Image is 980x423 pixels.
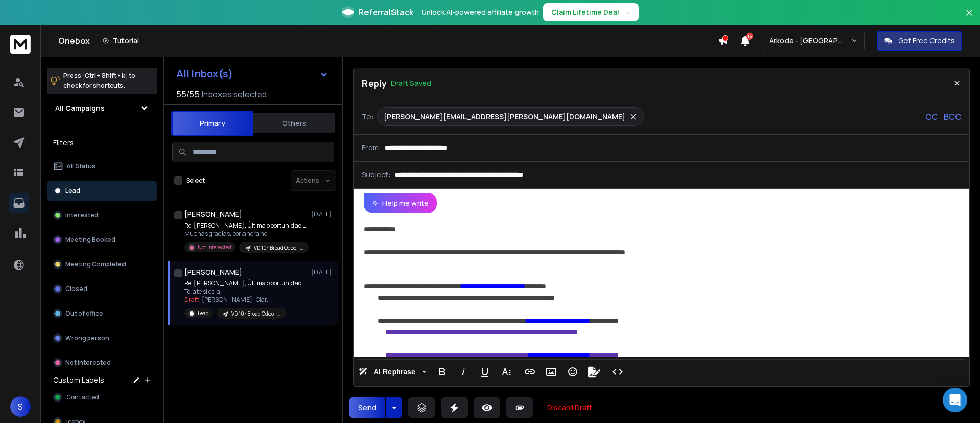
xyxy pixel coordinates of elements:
[55,103,105,114] h1: All Campaigns
[877,31,962,51] button: Get Free Credits
[47,156,157,176] button: All Status
[357,362,428,382] button: AI Rephrase
[311,268,334,276] p: [DATE]
[254,244,303,252] p: VD 10: Broad Odoo_Campaign - ARKODE
[184,287,307,296] p: Te late si es la
[66,393,99,402] span: Contacted
[53,375,104,385] h3: Custom Labels
[47,254,157,275] button: Meeting Completed
[202,88,267,100] h3: Inboxes selected
[542,362,561,382] button: Insert Image (Ctrl+P)
[47,303,157,324] button: Out of office
[186,176,205,185] label: Select
[198,309,209,317] p: Lead
[963,6,976,31] button: Close banner
[746,33,753,40] span: 15
[362,112,373,122] p: To:
[184,295,201,304] span: Draft:
[563,362,582,382] button: Emoticons
[65,309,103,318] p: Out of office
[362,143,381,153] p: From:
[311,210,334,218] p: [DATE]
[362,76,387,91] p: Reply
[184,221,307,230] p: Re: [PERSON_NAME], Última oportunidad para
[58,34,718,48] div: Onebox
[47,328,157,348] button: Wrong person
[65,359,111,367] p: Not Interested
[364,193,437,213] button: Help me write
[63,71,135,91] p: Press to check for shortcuts.
[372,368,418,376] span: AI Rephrase
[539,397,600,418] button: Discard Draft
[47,352,157,373] button: Not Interested
[47,387,157,408] button: Contacted
[184,209,242,219] h1: [PERSON_NAME]
[96,34,145,48] button: Tutorial
[231,310,280,318] p: VD 10: Broad Odoo_Campaign - ARKODE
[184,279,307,287] p: Re: [PERSON_NAME], Última oportunidad para
[47,181,157,201] button: Lead
[432,362,452,382] button: Bold (Ctrl+B)
[898,36,955,46] p: Get Free Credits
[475,362,495,382] button: Underline (Ctrl+U)
[10,396,31,417] button: S
[65,211,99,219] p: Interested
[202,295,272,304] span: [PERSON_NAME], Clar ...
[358,6,413,18] span: ReferralStack
[65,285,87,293] p: Closed
[47,230,157,250] button: Meeting Booked
[520,362,540,382] button: Insert Link (Ctrl+K)
[384,112,625,122] p: [PERSON_NAME][EMAIL_ADDRESS][PERSON_NAME][DOMAIN_NAME]
[65,187,80,195] p: Lead
[171,111,253,136] button: Primary
[184,230,307,238] p: Muchas gracias, por ahora no
[925,110,938,123] p: CC
[584,362,604,382] button: Signature
[608,362,627,382] button: Code View
[65,260,126,269] p: Meeting Completed
[391,78,431,88] p: Draft Saved
[47,136,157,150] h3: Filters
[198,243,231,251] p: Not Interested
[943,388,967,412] div: Open Intercom Messenger
[83,70,127,81] span: Ctrl + Shift + k
[47,279,157,299] button: Closed
[623,7,630,17] span: →
[47,205,157,226] button: Interested
[253,112,335,135] button: Others
[454,362,473,382] button: Italic (Ctrl+I)
[168,63,336,84] button: All Inbox(s)
[47,98,157,119] button: All Campaigns
[422,7,539,17] p: Unlock AI-powered affiliate growth
[176,69,233,79] h1: All Inbox(s)
[349,397,385,418] button: Send
[66,162,95,170] p: All Status
[362,170,390,180] p: Subject:
[184,267,242,277] h1: [PERSON_NAME]
[769,36,851,46] p: Arkode - [GEOGRAPHIC_DATA]
[944,110,961,123] p: BCC
[65,236,115,244] p: Meeting Booked
[543,3,639,21] button: Claim Lifetime Deal→
[65,334,109,342] p: Wrong person
[176,88,200,100] span: 55 / 55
